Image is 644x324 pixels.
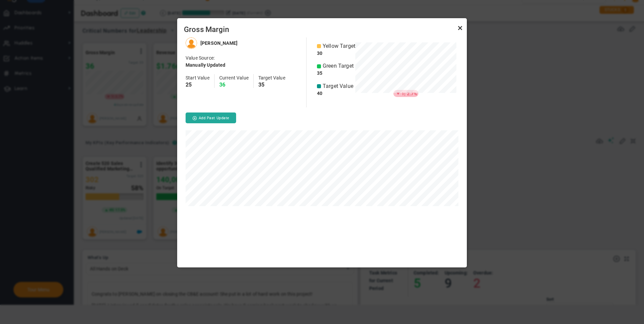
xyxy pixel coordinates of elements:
[323,42,355,50] span: Yellow Target
[186,75,210,80] span: Start Value
[317,90,355,96] h4: 40
[456,24,464,32] a: Close
[186,37,197,49] img: Jane Wilson
[200,40,237,46] h4: [PERSON_NAME]
[323,62,354,70] span: Green Target
[219,82,249,88] h4: 36
[186,55,215,61] span: Value Source:
[184,25,460,34] span: Gross Margin
[323,83,353,90] span: Target Value
[258,82,285,88] h4: 35
[186,112,236,123] button: Add Past Update
[258,75,285,80] span: Target Value
[186,62,226,68] h4: Manually Updated
[317,70,355,76] h4: 35
[219,75,249,80] span: Current Value
[317,50,355,56] h4: 30
[186,82,210,88] h4: 25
